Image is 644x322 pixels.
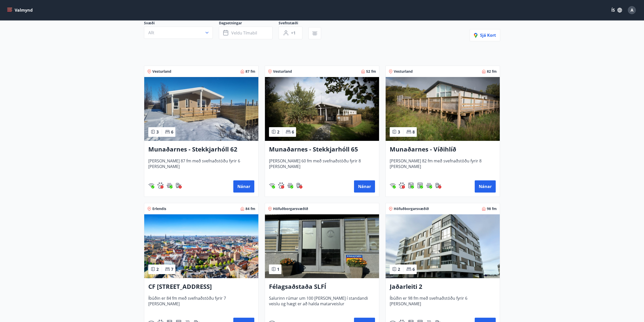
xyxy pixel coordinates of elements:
img: Paella dish [386,214,500,278]
button: Nánar [475,180,496,193]
span: 52 fm [366,69,376,74]
span: Svefnstæði [279,21,308,27]
img: nH7E6Gw2rvWFb8XaSdRp44dhkQaj4PJkOoRYItBQ.svg [296,182,302,188]
button: Sjá kort [470,29,500,41]
span: 7 [171,267,173,272]
span: Vesturland [394,69,413,74]
span: 6 [292,129,294,135]
span: 82 fm [487,69,497,74]
div: Gæludýr [157,182,163,188]
span: 3 [398,129,400,135]
div: Þráðlaust net [390,182,396,188]
h3: Jaðarleiti 2 [390,282,496,291]
div: Heitur pottur [426,182,432,188]
img: pxcaIm5dSOV3FS4whs1soiYWTwFQvksT25a9J10C.svg [157,182,163,188]
div: Þurrkari [417,182,423,188]
span: Svæði [144,21,219,27]
span: Dagsetningar [219,21,279,27]
span: Erlendis [152,206,166,211]
div: Hleðslustöð fyrir rafbíla [296,182,302,188]
span: [PERSON_NAME] 60 fm með svefnaðstöðu fyrir 8 [PERSON_NAME] [269,158,375,175]
span: 6 [412,267,415,272]
span: 1 [277,267,279,272]
div: Þvottavél [408,182,414,188]
img: Dl16BY4EX9PAW649lg1C3oBuIaAsR6QVDQBO2cTm.svg [408,182,414,188]
h3: CF [STREET_ADDRESS] [148,282,254,291]
span: 2 [156,267,159,272]
button: Nánar [354,180,375,193]
img: pxcaIm5dSOV3FS4whs1soiYWTwFQvksT25a9J10C.svg [278,182,284,188]
img: nH7E6Gw2rvWFb8XaSdRp44dhkQaj4PJkOoRYItBQ.svg [176,182,182,188]
span: 3 [156,129,159,135]
img: h89QDIuHlAdpqTriuIvuEWkTH976fOgBEOOeu1mi.svg [426,182,432,188]
button: A [626,4,638,16]
span: 6 [171,129,173,135]
button: +1 [279,27,302,39]
h3: Félagsaðstaða SLFÍ [269,282,375,291]
span: [PERSON_NAME] 82 fm með svefnaðstöðu fyrir 8 [PERSON_NAME] [390,158,496,175]
img: hddCLTAnxqFUMr1fxmbGG8zWilo2syolR0f9UjPn.svg [417,182,423,188]
div: Hleðslustöð fyrir rafbíla [176,182,182,188]
button: Nánar [233,180,254,193]
span: 98 fm [487,206,497,211]
img: Paella dish [386,77,500,141]
span: Veldu tímabil [231,30,257,36]
img: h89QDIuHlAdpqTriuIvuEWkTH976fOgBEOOeu1mi.svg [167,182,173,188]
div: Þráðlaust net [148,182,154,188]
span: Vesturland [273,69,292,74]
span: Íbúðin er 98 fm með svefnaðstöðu fyrir 6 [PERSON_NAME] [390,295,496,312]
div: Gæludýr [399,182,405,188]
img: HJRyFFsYp6qjeUYhR4dAD8CaCEsnIFYZ05miwXoh.svg [269,182,275,188]
span: Salurinn rúmar um 100 [PERSON_NAME] í standandi veislu og hægt er að halda matarveislur [269,295,375,312]
span: Allt [148,30,154,35]
h3: Munaðarnes - Stekkjarhóll 62 [148,145,254,154]
span: 84 fm [245,206,255,211]
span: Vesturland [152,69,171,74]
img: Paella dish [265,214,379,278]
button: Allt [144,27,213,39]
img: nH7E6Gw2rvWFb8XaSdRp44dhkQaj4PJkOoRYItBQ.svg [435,182,441,188]
span: Sjá kort [474,32,496,38]
span: Höfuðborgarsvæðið [394,206,429,211]
span: +1 [291,30,296,36]
div: Heitur pottur [287,182,293,188]
button: Veldu tímabil [219,27,273,39]
span: 8 [412,129,415,135]
span: Íbúðin er 84 fm með svefnaðstöðu fyrir 7 [PERSON_NAME] [148,295,254,312]
span: A [631,7,633,13]
img: Paella dish [144,214,258,278]
span: 2 [398,267,400,272]
h3: Munaðarnes - Stekkjarhóll 65 [269,145,375,154]
span: 2 [277,129,279,135]
span: 87 fm [245,69,255,74]
img: h89QDIuHlAdpqTriuIvuEWkTH976fOgBEOOeu1mi.svg [287,182,293,188]
span: Höfuðborgarsvæðið [273,206,308,211]
img: pxcaIm5dSOV3FS4whs1soiYWTwFQvksT25a9J10C.svg [399,182,405,188]
button: menu [6,6,35,15]
div: Hleðslustöð fyrir rafbíla [435,182,441,188]
div: Heitur pottur [167,182,173,188]
img: Paella dish [265,77,379,141]
img: Paella dish [144,77,258,141]
img: HJRyFFsYp6qjeUYhR4dAD8CaCEsnIFYZ05miwXoh.svg [148,182,154,188]
button: ÍS [609,6,625,15]
img: HJRyFFsYp6qjeUYhR4dAD8CaCEsnIFYZ05miwXoh.svg [390,182,396,188]
div: Gæludýr [278,182,284,188]
h3: Munaðarnes - Víðihlíð [390,145,496,154]
span: [PERSON_NAME] 87 fm með svefnaðstöðu fyrir 6 [PERSON_NAME] [148,158,254,175]
div: Þráðlaust net [269,182,275,188]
